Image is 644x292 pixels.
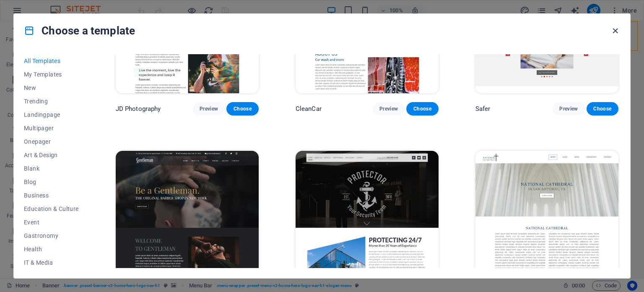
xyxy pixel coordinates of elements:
span: Preview [559,105,578,112]
span: Choose [593,105,612,112]
img: Gentleman [116,151,259,283]
button: Business [24,189,79,202]
button: IT & Media [24,256,79,269]
span: Choose [413,105,431,112]
p: JD Photography [116,105,161,113]
span: Landingpage [24,111,79,118]
button: Gastronomy [24,229,79,242]
button: Art & Design [24,148,79,162]
button: Preview [193,102,225,116]
button: Choose [226,102,258,116]
button: New [24,81,79,95]
span: Blank [24,165,79,172]
img: National Cathedral [475,151,618,283]
span: Health [24,246,79,253]
button: Preview [553,102,584,116]
span: Gastronomy [24,232,79,239]
span: Choose [233,105,252,112]
span: Preview [200,105,218,112]
span: Trending [24,98,79,105]
button: Education & Culture [24,202,79,216]
span: Multipager [24,125,79,132]
img: Protector [296,151,439,283]
span: Event [24,219,79,226]
span: New [24,84,79,91]
button: All Templates [24,54,79,68]
span: Preview [379,105,398,112]
button: Choose [406,102,438,116]
button: Choose [587,102,618,116]
p: Safer [475,105,491,113]
p: CleanCar [296,105,322,113]
span: Education & Culture [24,205,79,212]
span: Art & Design [24,152,79,158]
button: My Templates [24,68,79,81]
button: Multipager [24,121,79,135]
button: Trending [24,95,79,108]
button: Preview [373,102,405,116]
span: Blog [24,179,79,185]
h4: Choose a template [24,24,135,37]
span: IT & Media [24,259,79,266]
button: Landingpage [24,108,79,121]
button: Onepager [24,135,79,148]
button: Health [24,242,79,256]
span: All Templates [24,58,79,64]
span: My Templates [24,71,79,78]
button: Blank [24,162,79,175]
button: Blog [24,175,79,189]
button: Event [24,216,79,229]
span: Business [24,192,79,199]
span: Onepager [24,138,79,145]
